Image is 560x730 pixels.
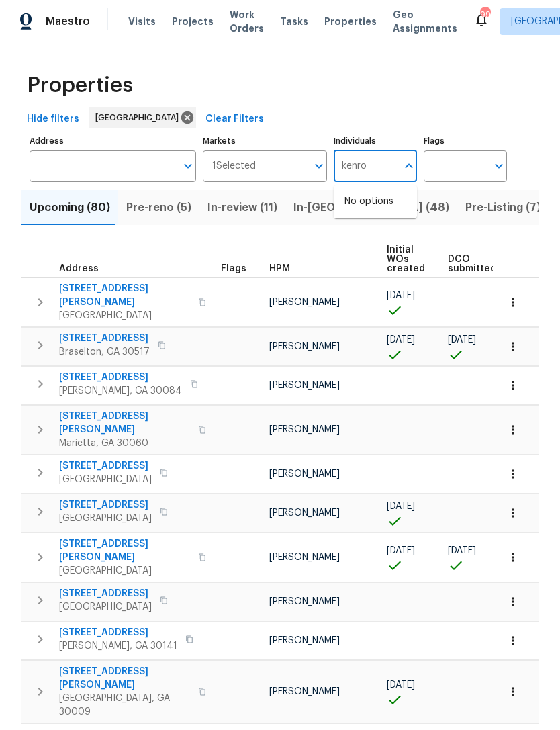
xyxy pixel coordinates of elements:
span: [DATE] [387,546,415,555]
span: [STREET_ADDRESS] [59,498,152,512]
span: [DATE] [448,546,476,555]
span: Address [59,264,99,273]
label: Flags [424,137,507,145]
span: Pre-Listing (7) [465,198,541,217]
span: Upcoming (80) [30,198,110,217]
button: Close [400,156,418,175]
span: [STREET_ADDRESS] [59,587,152,600]
span: Work Orders [230,8,264,35]
span: [DATE] [387,502,415,511]
div: [GEOGRAPHIC_DATA] [89,107,196,128]
span: Tasks [280,17,308,26]
button: Hide filters [21,107,85,132]
span: [PERSON_NAME], GA 30084 [59,384,182,398]
span: HPM [269,264,290,273]
span: [STREET_ADDRESS][PERSON_NAME] [59,282,190,309]
span: [GEOGRAPHIC_DATA] [59,564,190,578]
span: 1 Selected [212,161,256,172]
span: [PERSON_NAME] [269,425,340,435]
span: [DATE] [387,680,415,690]
span: [PERSON_NAME] [269,636,340,645]
span: Geo Assignments [393,8,457,35]
span: Marietta, GA 30060 [59,437,190,450]
span: [PERSON_NAME] [269,508,340,518]
span: [STREET_ADDRESS][PERSON_NAME] [59,537,190,564]
span: [DATE] [387,335,415,345]
span: [PERSON_NAME] [269,687,340,696]
span: [GEOGRAPHIC_DATA] [95,111,184,124]
span: [STREET_ADDRESS] [59,371,182,384]
span: [STREET_ADDRESS] [59,459,152,473]
span: Initial WOs created [387,245,425,273]
span: [GEOGRAPHIC_DATA], GA 30009 [59,692,190,719]
label: Individuals [334,137,417,145]
div: No options [334,185,417,218]
span: Pre-reno (5) [126,198,191,217]
label: Address [30,137,196,145]
span: [PERSON_NAME] [269,553,340,562]
span: [DATE] [448,335,476,345]
span: [STREET_ADDRESS][PERSON_NAME] [59,410,190,437]
span: [PERSON_NAME] [269,597,340,606]
span: [PERSON_NAME] [269,381,340,390]
span: [STREET_ADDRESS] [59,332,150,345]
button: Open [310,156,328,175]
span: [PERSON_NAME] [269,298,340,307]
span: Braselton, GA 30517 [59,345,150,359]
span: Properties [324,15,377,28]
span: Projects [172,15,214,28]
span: Properties [27,79,133,92]
input: Search ... [334,150,397,182]
span: [PERSON_NAME] [269,342,340,351]
span: [GEOGRAPHIC_DATA] [59,512,152,525]
span: Maestro [46,15,90,28]
div: 99 [480,8,489,21]
span: [GEOGRAPHIC_DATA] [59,309,190,322]
span: [STREET_ADDRESS][PERSON_NAME] [59,665,190,692]
span: [STREET_ADDRESS] [59,626,177,639]
span: [GEOGRAPHIC_DATA] [59,600,152,614]
span: [PERSON_NAME], GA 30141 [59,639,177,653]
span: In-[GEOGRAPHIC_DATA] (48) [293,198,449,217]
span: Visits [128,15,156,28]
span: [DATE] [387,291,415,300]
span: Clear Filters [205,111,264,128]
span: [PERSON_NAME] [269,469,340,479]
button: Open [489,156,508,175]
span: Hide filters [27,111,79,128]
span: DCO submitted [448,255,496,273]
button: Clear Filters [200,107,269,132]
span: Flags [221,264,246,273]
label: Markets [203,137,328,145]
span: [GEOGRAPHIC_DATA] [59,473,152,486]
span: In-review (11) [207,198,277,217]
button: Open [179,156,197,175]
